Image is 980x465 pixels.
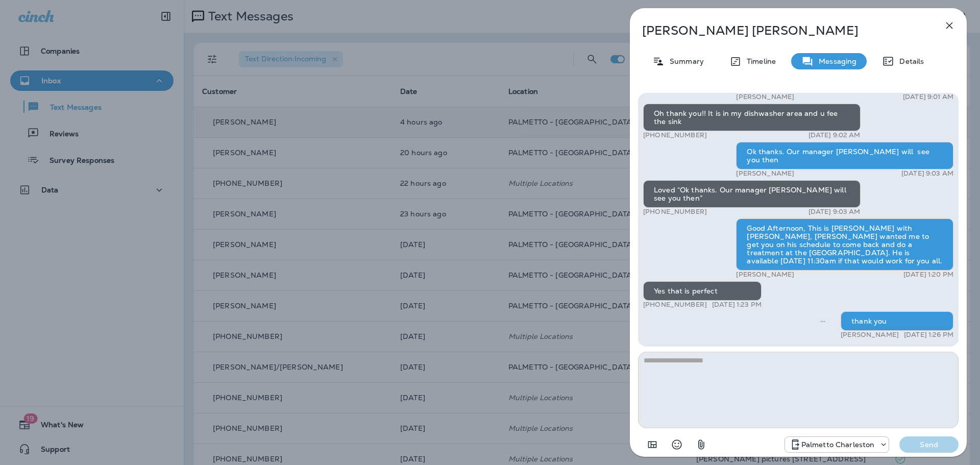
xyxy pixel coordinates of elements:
[643,131,707,139] p: [PHONE_NUMBER]
[736,218,953,271] div: Good Afternoon, This is [PERSON_NAME] with [PERSON_NAME], [PERSON_NAME] wanted me to get you on h...
[643,180,861,208] div: Loved “Ok thanks. Our manager [PERSON_NAME] will see you then”
[785,438,889,451] div: +1 (843) 277-8322
[820,316,825,325] span: Sent
[808,131,861,139] p: [DATE] 9:02 AM
[808,208,861,216] p: [DATE] 9:03 AM
[903,271,953,279] p: [DATE] 1:20 PM
[904,331,953,339] p: [DATE] 1:26 PM
[642,434,663,455] button: Add in a premade template
[736,169,794,178] p: [PERSON_NAME]
[642,23,921,38] p: [PERSON_NAME] [PERSON_NAME]
[742,57,776,65] p: Timeline
[894,57,924,65] p: Details
[712,301,762,309] p: [DATE] 1:23 PM
[841,331,899,339] p: [PERSON_NAME]
[841,311,953,331] div: thank you
[901,169,953,178] p: [DATE] 9:03 AM
[643,104,861,131] div: Oh thank you!! It is in my dishwasher area and u fee the sink
[736,142,953,169] div: Ok thanks. Our manager [PERSON_NAME] will see you then
[643,281,762,301] div: Yes that is perfect
[643,208,707,216] p: [PHONE_NUMBER]
[643,301,707,309] p: [PHONE_NUMBER]
[903,93,953,101] p: [DATE] 9:01 AM
[667,434,687,455] button: Select an emoji
[665,57,704,65] p: Summary
[736,93,794,101] p: [PERSON_NAME]
[801,440,875,449] p: Palmetto Charleston
[814,57,856,65] p: Messaging
[736,271,794,279] p: [PERSON_NAME]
